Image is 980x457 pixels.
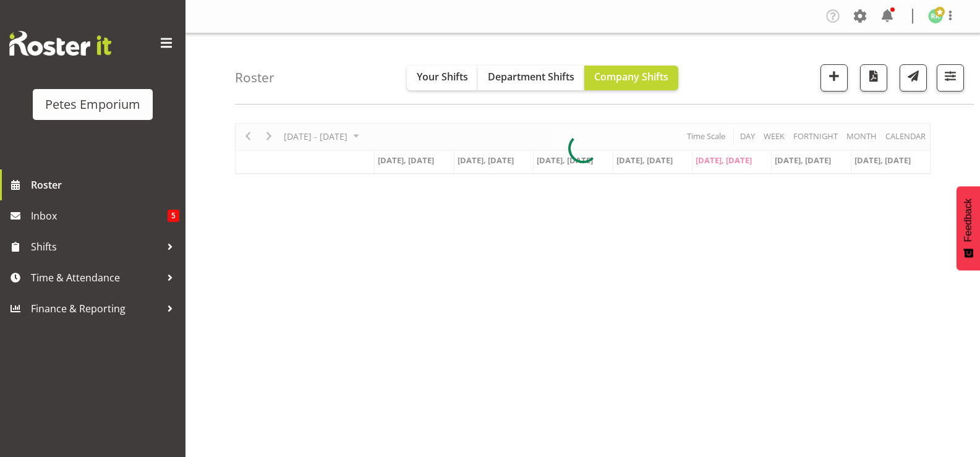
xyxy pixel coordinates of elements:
button: Your Shifts [407,66,478,90]
button: Add a new shift [820,64,848,92]
button: Filter Shifts [937,64,964,92]
span: Company Shifts [594,70,668,83]
button: Company Shifts [584,66,678,90]
img: Rosterit website logo [9,31,111,56]
span: Finance & Reporting [31,299,161,318]
span: 5 [168,210,179,222]
button: Send a list of all shifts for the selected filtered period to all rostered employees. [900,64,927,92]
div: Petes Emporium [45,95,140,114]
span: Feedback [963,199,974,242]
span: Your Shifts [417,70,468,83]
span: Time & Attendance [31,268,161,287]
h4: Roster [235,70,275,85]
span: Department Shifts [488,70,574,83]
span: Roster [31,176,179,194]
img: ruth-robertson-taylor722.jpg [928,9,943,23]
span: Inbox [31,207,168,225]
span: Shifts [31,237,161,256]
button: Feedback - Show survey [957,186,980,270]
button: Department Shifts [478,66,584,90]
button: Download a PDF of the roster according to the set date range. [860,64,887,92]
